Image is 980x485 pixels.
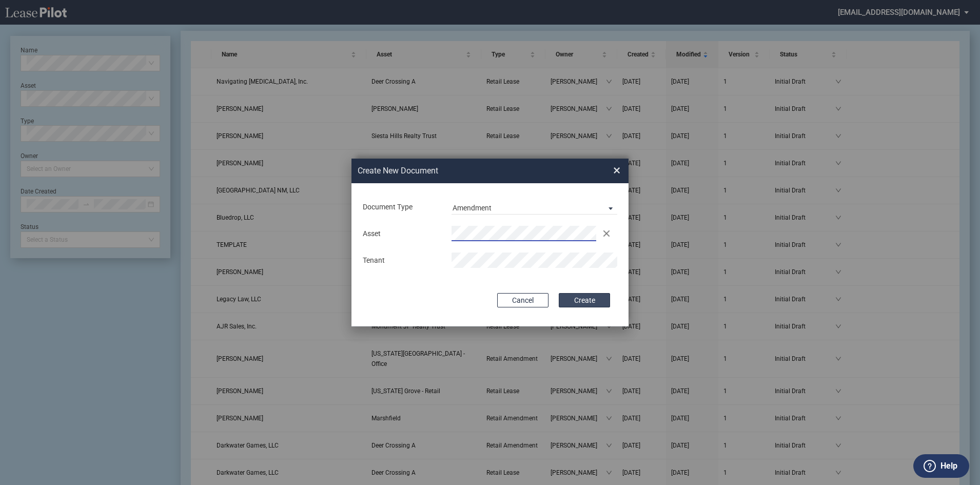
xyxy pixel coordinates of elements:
[357,256,445,266] div: Tenant
[351,159,629,327] md-dialog: Create New ...
[940,459,957,473] label: Help
[453,204,492,212] div: Amendment
[357,202,445,212] div: Document Type
[559,293,610,307] button: Create
[613,162,620,179] span: ×
[497,293,548,307] button: Cancel
[358,165,576,177] h2: Create New Document
[452,199,617,215] md-select: Document Type: Amendment
[357,229,445,239] div: Asset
